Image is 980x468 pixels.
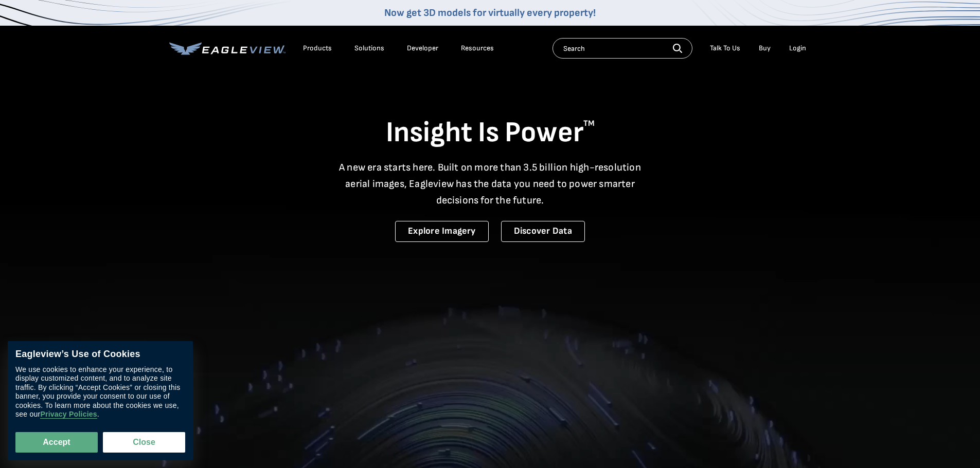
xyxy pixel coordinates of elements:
[15,349,185,360] div: Eagleview’s Use of Cookies
[553,38,692,59] input: Search
[354,44,384,53] div: Solutions
[501,221,585,242] a: Discover Data
[333,159,648,209] p: A new era starts here. Built on more than 3.5 billion high-resolution aerial images, Eagleview ha...
[103,432,185,453] button: Close
[15,365,185,419] div: We use cookies to enhance your experience, to display customized content, and to analyze site tra...
[384,7,596,19] a: Now get 3D models for virtually every property!
[395,221,489,242] a: Explore Imagery
[15,432,98,453] button: Accept
[303,44,332,53] div: Products
[710,44,740,53] div: Talk To Us
[40,410,97,419] a: Privacy Policies
[461,44,494,53] div: Resources
[407,44,438,53] a: Developer
[583,119,595,128] sup: TM
[759,44,771,53] a: Buy
[169,115,811,151] h1: Insight Is Power
[789,44,806,53] div: Login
